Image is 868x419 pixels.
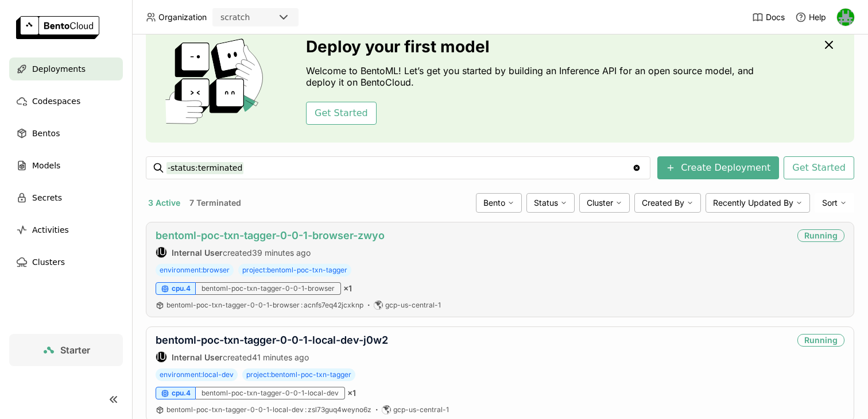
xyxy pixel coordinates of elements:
[166,301,363,309] span: bentoml-poc-txn-tagger-0-0-1-browser acnfs7eq42jcxknp
[9,57,123,80] a: Deployments
[9,218,123,241] a: Activities
[172,248,223,257] strong: Internal User
[238,264,351,276] span: project:bentoml-poc-txn-tagger
[172,284,191,293] span: cpu.4
[526,193,575,213] div: Status
[252,248,311,257] span: 39 minutes ago
[766,12,785,22] span: Docs
[252,352,309,362] span: 41 minutes ago
[166,405,371,414] span: bentoml-poc-txn-tagger-0-0-1-local-dev zsl73guq4weyno6z
[347,388,356,398] span: × 1
[534,198,558,208] span: Status
[822,198,838,208] span: Sort
[9,186,123,209] a: Secrets
[483,198,505,208] span: Bento
[156,334,388,346] a: bentoml-poc-txn-tagger-0-0-1-local-dev-j0w2
[32,223,69,237] span: Activities
[815,193,854,213] div: Sort
[156,351,388,363] div: created
[187,195,243,210] button: 7 Terminated
[301,301,303,309] span: :
[9,334,123,366] a: Starter
[476,193,522,213] div: Bento
[343,283,352,294] span: × 1
[32,159,60,172] span: Models
[146,195,183,210] button: 3 Active
[9,154,123,177] a: Models
[393,405,449,414] span: gcp-us-central-1
[156,351,167,363] div: Internal User
[713,198,793,208] span: Recently Updated By
[16,16,99,39] img: logo
[156,368,238,381] span: environment:local-dev
[579,193,630,213] div: Cluster
[32,255,65,269] span: Clusters
[32,126,60,140] span: Bentos
[60,344,90,356] span: Starter
[156,247,166,257] div: IU
[196,282,341,295] div: bentoml-poc-txn-tagger-0-0-1-browser
[156,247,167,258] div: Internal User
[784,156,854,179] button: Get Started
[251,12,252,24] input: Selected scratch.
[795,11,826,23] div: Help
[809,12,826,22] span: Help
[642,198,684,208] span: Created By
[156,229,385,241] a: bentoml-poc-txn-tagger-0-0-1-browser-zwyo
[706,193,810,213] div: Recently Updated By
[9,122,123,145] a: Bentos
[242,368,355,381] span: project:bentoml-poc-txn-tagger
[9,251,123,274] a: Clusters
[156,247,385,258] div: created
[837,9,854,26] img: Sean Hickey
[306,37,759,56] h3: Deploy your first model
[306,65,759,88] p: Welcome to BentoML! Let’s get you started by building an Inference API for an open source model, ...
[632,163,641,172] svg: Clear value
[32,191,62,205] span: Secrets
[166,159,632,177] input: Search
[797,229,844,242] div: Running
[155,38,278,124] img: cover onboarding
[752,11,785,23] a: Docs
[172,352,223,362] strong: Internal User
[306,102,377,125] button: Get Started
[156,264,234,276] span: environment:browser
[172,389,191,398] span: cpu.4
[32,62,86,76] span: Deployments
[657,156,779,179] button: Create Deployment
[196,387,345,399] div: bentoml-poc-txn-tagger-0-0-1-local-dev
[587,198,613,208] span: Cluster
[385,301,441,310] span: gcp-us-central-1
[166,301,363,310] a: bentoml-poc-txn-tagger-0-0-1-browser:acnfs7eq42jcxknp
[32,94,80,108] span: Codespaces
[634,193,701,213] div: Created By
[158,12,207,22] span: Organization
[9,90,123,113] a: Codespaces
[305,405,307,414] span: :
[220,11,250,23] div: scratch
[156,352,166,362] div: IU
[166,405,371,414] a: bentoml-poc-txn-tagger-0-0-1-local-dev:zsl73guq4weyno6z
[797,334,844,347] div: Running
